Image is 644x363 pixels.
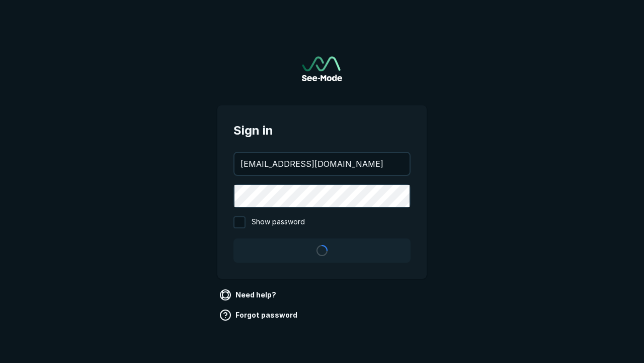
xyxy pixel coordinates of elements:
a: Forgot password [217,307,301,323]
span: Show password [252,216,305,228]
input: your@email.com [234,153,410,175]
a: Need help? [217,287,280,303]
a: Go to sign in [302,56,342,81]
span: Sign in [233,122,411,140]
img: See-Mode Logo [302,56,342,81]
